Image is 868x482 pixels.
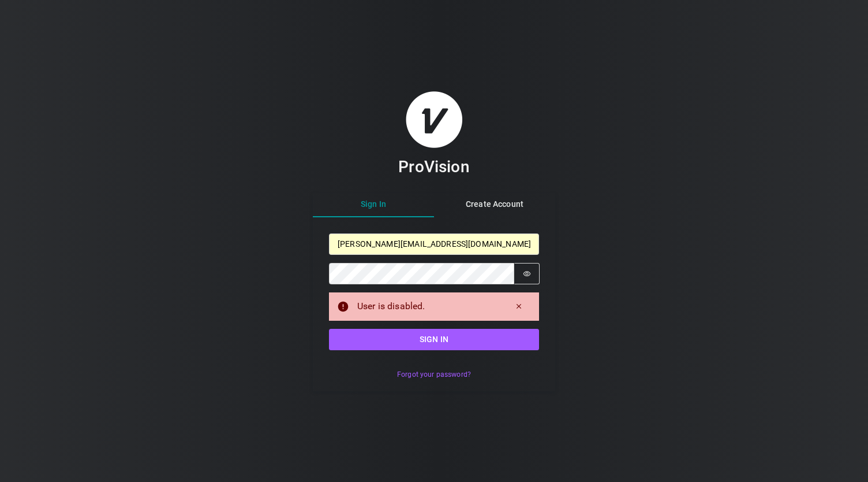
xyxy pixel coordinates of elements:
[391,366,477,383] button: Forgot your password?
[313,192,434,217] button: Sign In
[514,263,540,284] button: Show password
[434,192,555,217] button: Create Account
[329,233,539,255] input: Email
[329,329,539,350] button: Sign in
[357,299,499,313] div: User is disabled.
[507,298,531,314] button: Dismiss alert
[398,157,469,177] h3: ProVision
